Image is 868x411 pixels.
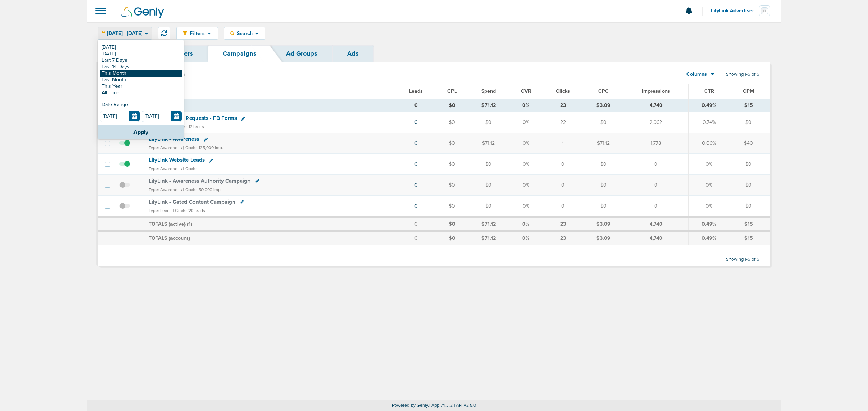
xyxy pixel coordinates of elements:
[509,231,543,245] td: 0%
[149,157,205,163] span: LilyLink Website Leads
[688,99,730,112] td: 0.49%
[468,99,509,112] td: $71.12
[583,175,624,196] td: $0
[730,154,770,175] td: $0
[121,7,164,18] img: Genly
[556,88,570,94] span: Clicks
[144,217,396,232] td: TOTALS (active) ( )
[598,88,609,94] span: CPC
[688,112,730,133] td: 0.74%
[624,231,688,245] td: 4,740
[583,154,624,175] td: $0
[543,154,583,175] td: 0
[468,175,509,196] td: $0
[624,217,688,232] td: 4,740
[543,195,583,217] td: 0
[98,125,184,139] button: Apply
[149,178,251,184] span: LilyLink - Awareness Authority Campaign
[149,166,182,171] small: Type: Awareness
[173,208,205,213] small: | Goals: 20 leads
[468,112,509,133] td: $0
[149,136,199,142] span: LilyLink - Awareness
[509,154,543,175] td: 0%
[332,45,374,62] a: Ads
[100,44,182,51] a: [DATE]
[414,182,418,188] a: 0
[100,57,182,64] a: Last 7 Days
[543,217,583,232] td: 23
[583,112,624,133] td: $0
[730,112,770,133] td: $0
[730,133,770,154] td: $40
[436,99,468,112] td: $0
[509,175,543,196] td: 0%
[730,217,770,232] td: $15
[688,175,730,196] td: 0%
[409,88,423,94] span: Leads
[481,88,496,94] span: Spend
[436,195,468,217] td: $0
[100,70,182,77] a: This Month
[688,231,730,245] td: 0.49%
[704,88,714,94] span: CTR
[100,64,182,70] a: Last 14 Days
[543,133,583,154] td: 1
[543,175,583,196] td: 0
[187,30,208,36] span: Filters
[149,208,172,213] small: Type: Leads
[543,112,583,133] td: 22
[624,133,688,154] td: 1,778
[468,217,509,232] td: $71.12
[624,112,688,133] td: 2,962
[87,403,781,408] p: Powered by Genly.
[173,124,204,129] small: | Goals: 12 leads
[509,133,543,154] td: 0%
[688,195,730,217] td: 0%
[208,45,271,62] a: Campaigns
[730,99,770,112] td: $15
[144,99,396,112] td: TOTALS
[521,88,531,94] span: CVR
[144,231,396,245] td: TOTALS (account)
[583,231,624,245] td: $3.09
[688,154,730,175] td: 0%
[509,99,543,112] td: 0%
[414,119,418,125] a: 0
[468,195,509,217] td: $0
[583,99,624,112] td: $3.09
[160,45,208,62] a: Offers
[454,403,476,408] span: | API v2.5.0
[436,231,468,245] td: $0
[396,99,436,112] td: 0
[583,217,624,232] td: $3.09
[468,231,509,245] td: $71.12
[583,133,624,154] td: $71.12
[726,72,759,78] span: Showing 1-5 of 5
[414,203,418,209] a: 0
[234,30,255,36] span: Search
[149,115,237,121] span: LilyLink Demo Requests - FB Forms
[149,145,182,150] small: Type: Awareness
[509,195,543,217] td: 0%
[98,45,160,62] a: Dashboard
[149,199,235,205] span: LilyLink - Gated Content Campaign
[396,231,436,245] td: 0
[100,51,182,57] a: [DATE]
[149,187,182,192] small: Type: Awareness
[436,217,468,232] td: $0
[183,166,197,171] small: | Goals:
[468,154,509,175] td: $0
[414,161,418,167] a: 0
[436,175,468,196] td: $0
[686,71,707,78] span: Columns
[543,231,583,245] td: 23
[183,145,223,150] small: | Goals: 125,000 imp.
[447,88,457,94] span: CPL
[624,195,688,217] td: 0
[100,102,182,111] div: Date Range
[624,175,688,196] td: 0
[396,217,436,232] td: 0
[429,403,453,408] span: | App v4.3.2
[583,195,624,217] td: $0
[711,8,759,13] span: LilyLink Advertiser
